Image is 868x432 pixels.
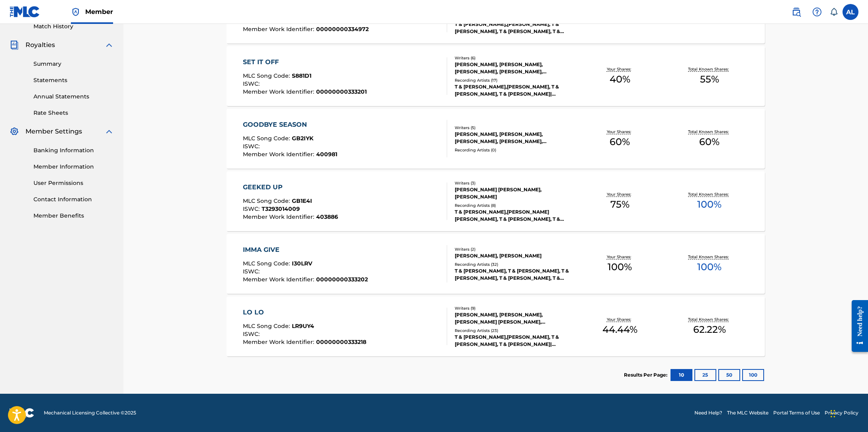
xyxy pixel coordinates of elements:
[25,127,82,136] span: Member Settings
[825,409,858,416] a: Privacy Policy
[455,147,575,153] div: Recording Artists ( 0 )
[33,179,114,187] a: User Permissions
[243,322,292,330] span: MLC Song Code :
[455,83,575,98] div: T & [PERSON_NAME],[PERSON_NAME], T & [PERSON_NAME], T & [PERSON_NAME]|[PERSON_NAME], T & [PERSON_...
[455,252,575,259] div: [PERSON_NAME], [PERSON_NAME]
[607,66,633,72] p: Your Shares:
[607,316,633,322] p: Your Shares:
[316,276,368,283] span: 00000000333202
[697,197,721,212] span: 100 %
[33,92,114,101] a: Annual Statements
[33,212,114,220] a: Member Benefits
[33,60,114,68] a: Summary
[104,40,114,50] img: expand
[602,322,637,337] span: 44.44 %
[243,80,262,87] span: ISWC :
[607,254,633,260] p: Your Shares:
[831,402,835,426] div: Drag
[455,267,575,282] div: T & [PERSON_NAME], T & [PERSON_NAME], T & [PERSON_NAME], T & [PERSON_NAME], T & [PERSON_NAME]
[455,131,575,145] div: [PERSON_NAME], [PERSON_NAME], [PERSON_NAME], [PERSON_NAME], [PERSON_NAME]
[809,4,825,20] div: Help
[718,369,740,381] button: 50
[846,294,868,358] iframe: Resource Center
[104,127,114,136] img: expand
[455,328,575,334] div: Recording Artists ( 23 )
[455,202,575,208] div: Recording Artists ( 8 )
[33,22,114,31] a: Match History
[688,129,731,135] p: Total Known Shares:
[227,109,765,169] a: GOODBYE SEASONMLC Song Code:GB2IYKISWC:Member Work Identifier:400981Writers (5)[PERSON_NAME], [PE...
[316,338,366,346] span: 00000000333218
[243,26,316,33] span: Member Work Identifier :
[33,109,114,117] a: Rate Sheets
[316,26,369,33] span: 00000000334972
[227,46,765,106] a: SET IT OFFMLC Song Code:S881D1ISWC:Member Work Identifier:00000000333201Writers (6)[PERSON_NAME],...
[292,135,313,142] span: GB2IYK
[33,163,114,171] a: Member Information
[243,151,316,158] span: Member Work Identifier :
[455,311,575,326] div: [PERSON_NAME], [PERSON_NAME], [PERSON_NAME] [PERSON_NAME], [PERSON_NAME], [PERSON_NAME], [PERSON_...
[243,143,262,150] span: ISWC :
[10,408,34,418] img: logo
[33,195,114,204] a: Contact Information
[607,191,633,197] p: Your Shares:
[455,334,575,348] div: T & [PERSON_NAME],[PERSON_NAME], T & [PERSON_NAME], T & [PERSON_NAME]|[PERSON_NAME], T & [PERSON_...
[243,205,262,212] span: ISWC :
[243,57,367,67] div: SET IT OFF
[292,197,312,204] span: GB1E4I
[727,409,768,416] a: The MLC Website
[693,322,726,337] span: 62.22 %
[243,135,292,142] span: MLC Song Code :
[33,146,114,155] a: Banking Information
[10,40,19,50] img: Royalties
[243,88,316,95] span: Member Work Identifier :
[688,66,731,72] p: Total Known Shares:
[455,55,575,61] div: Writers ( 6 )
[455,246,575,252] div: Writers ( 2 )
[830,8,838,16] div: Notifications
[243,183,338,192] div: GEEKED UP
[455,77,575,83] div: Recording Artists ( 17 )
[671,369,692,381] button: 10
[85,7,113,16] span: Member
[694,369,716,381] button: 25
[292,260,312,267] span: I30LRV
[843,4,858,20] div: User Menu
[700,72,719,86] span: 55 %
[742,369,764,381] button: 100
[455,208,575,223] div: T & [PERSON_NAME],[PERSON_NAME] [PERSON_NAME], T & [PERSON_NAME], T & [PERSON_NAME], T & [PERSON_...
[243,72,292,79] span: MLC Song Code :
[455,61,575,75] div: [PERSON_NAME], [PERSON_NAME], [PERSON_NAME], [PERSON_NAME], [PERSON_NAME], [PERSON_NAME]
[292,72,311,79] span: S881D1
[243,245,368,255] div: IMMA GIVE
[610,72,630,86] span: 40 %
[243,330,262,338] span: ISWC :
[699,135,719,149] span: 60 %
[607,129,633,135] p: Your Shares:
[243,268,262,275] span: ISWC :
[227,297,765,356] a: LO LOMLC Song Code:LR9UY4ISWC:Member Work Identifier:00000000333218Writers (9)[PERSON_NAME], [PER...
[71,7,80,17] img: Top Rightsholder
[455,186,575,200] div: [PERSON_NAME] [PERSON_NAME], [PERSON_NAME]
[243,308,366,317] div: LO LO
[227,171,765,231] a: GEEKED UPMLC Song Code:GB1E4IISWC:T3293014009Member Work Identifier:403886Writers (3)[PERSON_NAME...
[688,191,731,197] p: Total Known Shares:
[243,276,316,283] span: Member Work Identifier :
[455,305,575,311] div: Writers ( 9 )
[316,88,367,95] span: 00000000333201
[316,213,338,220] span: 403886
[455,125,575,131] div: Writers ( 5 )
[10,6,40,18] img: MLC Logo
[608,260,632,274] span: 100 %
[292,322,314,330] span: LR9UY4
[812,7,822,17] img: help
[243,260,292,267] span: MLC Song Code :
[10,127,19,136] img: Member Settings
[227,234,765,294] a: IMMA GIVEMLC Song Code:I30LRVISWC:Member Work Identifier:00000000333202Writers (2)[PERSON_NAME], ...
[25,40,55,50] span: Royalties
[243,213,316,220] span: Member Work Identifier :
[316,151,337,158] span: 400981
[243,197,292,204] span: MLC Song Code :
[828,394,868,432] iframe: Chat Widget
